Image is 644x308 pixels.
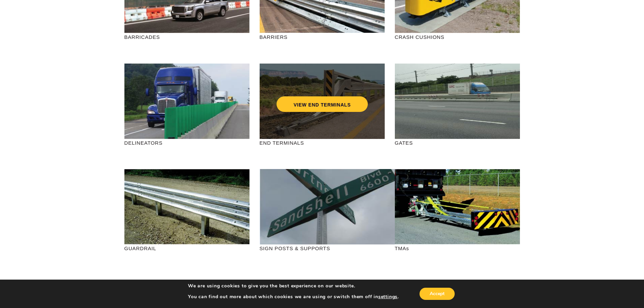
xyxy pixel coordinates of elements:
[395,139,520,147] p: GATES
[188,294,399,300] p: You can find out more about which cookies we are using or switch them off in .
[420,288,455,300] button: Accept
[395,244,520,252] p: TMAs
[124,244,249,252] p: GUARDRAIL
[124,139,249,147] p: DELINEATORS
[260,139,385,147] p: END TERMINALS
[124,33,249,41] p: BARRICADES
[395,33,520,41] p: CRASH CUSHIONS
[378,294,398,300] button: settings
[260,33,385,41] p: BARRIERS
[188,283,399,289] p: We are using cookies to give you the best experience on our website.
[277,96,367,112] a: VIEW END TERMINALS
[260,244,385,252] p: SIGN POSTS & SUPPORTS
